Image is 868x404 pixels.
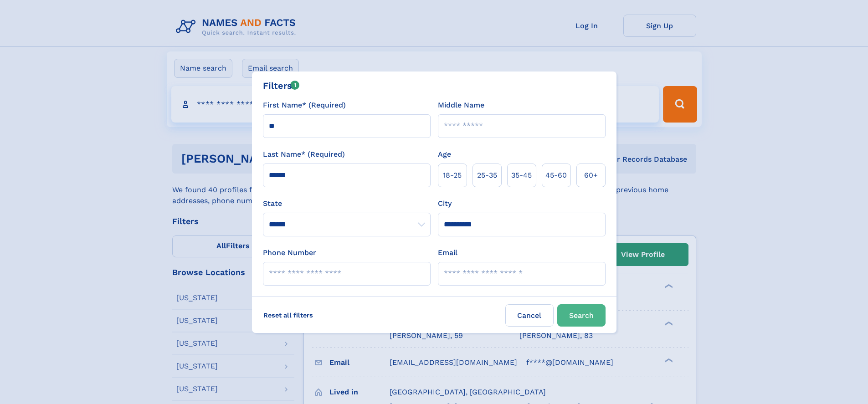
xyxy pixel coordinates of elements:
[557,304,606,327] button: Search
[584,170,598,181] span: 60+
[438,198,452,209] label: City
[477,170,497,181] span: 25‑35
[257,304,319,326] label: Reset all filters
[263,247,316,258] label: Phone Number
[263,100,346,111] label: First Name* (Required)
[505,304,554,327] label: Cancel
[263,149,345,160] label: Last Name* (Required)
[263,198,431,209] label: State
[443,170,462,181] span: 18‑25
[438,100,484,111] label: Middle Name
[263,79,300,92] div: Filters
[438,247,457,258] label: Email
[511,170,532,181] span: 35‑45
[545,170,567,181] span: 45‑60
[438,149,451,160] label: Age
